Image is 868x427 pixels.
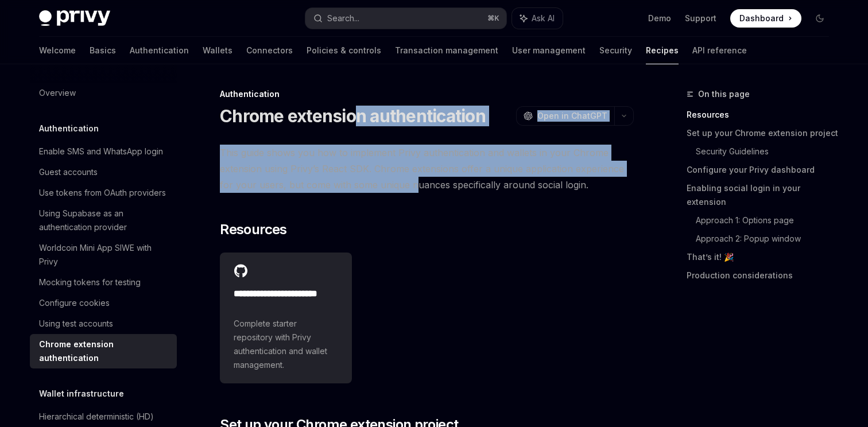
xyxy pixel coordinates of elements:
[220,220,287,239] span: Resources
[220,88,634,100] div: Authentication
[39,186,166,200] div: Use tokens from OAuth providers
[39,317,113,331] div: Using test accounts
[39,86,76,100] div: Overview
[532,13,555,24] span: Ask AI
[698,87,750,101] span: On this page
[220,106,486,126] h1: Chrome extension authentication
[305,8,506,29] button: Search...⌘K
[687,179,838,211] a: Enabling social login in your extension
[395,37,498,64] a: Transaction management
[39,207,170,234] div: Using Supabase as an authentication provider
[687,248,838,266] a: That’s it! 🎉
[130,37,189,64] a: Authentication
[220,145,634,193] span: This guide shows you how to implement Privy authentication and wallets in your Chrome extension u...
[687,266,838,285] a: Production considerations
[39,145,163,158] div: Enable SMS and WhatsApp login
[234,317,338,372] span: Complete starter repository with Privy authentication and wallet management.
[692,37,747,64] a: API reference
[30,272,177,293] a: Mocking tokens for testing
[739,13,784,24] span: Dashboard
[39,387,124,401] h5: Wallet infrastructure
[30,183,177,203] a: Use tokens from OAuth providers
[646,37,679,64] a: Recipes
[39,296,110,310] div: Configure cookies
[516,106,614,126] button: Open in ChatGPT
[599,37,632,64] a: Security
[537,110,607,122] span: Open in ChatGPT
[687,161,838,179] a: Configure your Privy dashboard
[685,13,716,24] a: Support
[327,11,359,25] div: Search...
[512,8,563,29] button: Ask AI
[487,14,499,23] span: ⌘ K
[811,9,829,28] button: Toggle dark mode
[512,37,586,64] a: User management
[39,275,141,289] div: Mocking tokens for testing
[730,9,801,28] a: Dashboard
[696,230,838,248] a: Approach 2: Popup window
[30,293,177,313] a: Configure cookies
[30,313,177,334] a: Using test accounts
[30,141,177,162] a: Enable SMS and WhatsApp login
[687,106,838,124] a: Resources
[30,83,177,103] a: Overview
[30,238,177,272] a: Worldcoin Mini App SIWE with Privy
[307,37,381,64] a: Policies & controls
[696,211,838,230] a: Approach 1: Options page
[39,10,110,26] img: dark logo
[39,337,170,365] div: Chrome extension authentication
[90,37,116,64] a: Basics
[39,122,99,135] h5: Authentication
[39,165,98,179] div: Guest accounts
[30,203,177,238] a: Using Supabase as an authentication provider
[30,162,177,183] a: Guest accounts
[220,253,352,383] a: **** **** **** **** ****Complete starter repository with Privy authentication and wallet management.
[246,37,293,64] a: Connectors
[203,37,232,64] a: Wallets
[39,37,76,64] a: Welcome
[687,124,838,142] a: Set up your Chrome extension project
[648,13,671,24] a: Demo
[30,334,177,368] a: Chrome extension authentication
[696,142,838,161] a: Security Guidelines
[39,241,170,269] div: Worldcoin Mini App SIWE with Privy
